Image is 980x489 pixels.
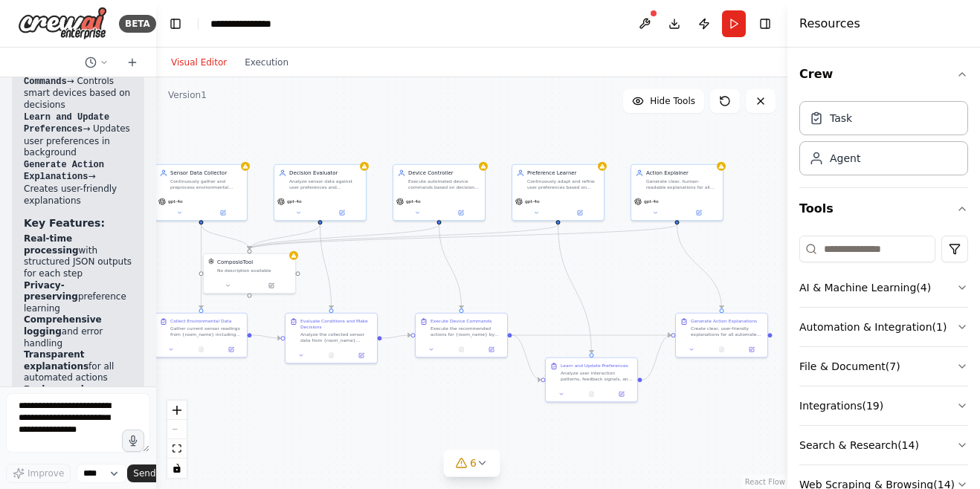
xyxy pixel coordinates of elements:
button: Execution [236,54,297,71]
div: Action ExplainerGenerate clear, human-readable explanations for all automated actions taken in {r... [631,164,723,221]
button: Integrations(19) [799,386,968,425]
li: for all automated actions [24,349,132,384]
button: No output available [185,345,216,354]
code: Execute Device Commands [24,64,99,87]
span: gpt-4o [287,198,302,204]
div: Analyze sensor data against user preferences and predefined rules to determine optimal room condi... [289,178,361,190]
a: React Flow attribution [745,478,785,486]
span: gpt-4o [525,198,540,204]
div: Execute Device CommandsExecute the recommended actions for {room_name} by sending commands to con... [415,313,508,358]
button: Open in side panel [251,281,293,290]
div: Device Controller [408,169,480,177]
div: Device ControllerExecute automated device commands based on decision recommendations, including a... [393,164,486,221]
code: Learn and Update Preferences [24,112,109,135]
button: Hide right sidebar [755,13,776,34]
strong: Background learning [24,384,84,407]
button: fit view [167,439,187,459]
button: Tools [799,188,968,230]
strong: Key Features: [24,217,105,229]
div: Action Explainer [646,169,718,177]
button: Open in side panel [219,345,244,354]
span: gpt-4o [644,198,659,204]
g: Edge from 87c3029a-33e0-4aba-b794-a306d30563f5 to f1b2c151-e82b-4b40-bc17-db0d91e42ec9 [436,224,465,308]
span: Hide Tools [650,95,695,107]
span: Improve [28,467,64,479]
button: Click to speak your automation idea [122,430,144,452]
button: Improve [6,464,71,483]
code: Generate Action Explanations [24,160,104,183]
strong: Transparent explanations [24,349,88,372]
span: gpt-4o [406,198,421,204]
g: Edge from f1b2c151-e82b-4b40-bc17-db0d91e42ec9 to 5a205ace-53b6-49d1-80d8-d8180566ce5a [512,331,671,339]
div: Crew [799,95,968,187]
div: Version 1 [168,89,207,101]
g: Edge from 79211bbb-6f12-4175-ac7f-16c578227066 to 5a205ace-53b6-49d1-80d8-d8180566ce5a [642,331,671,383]
div: React Flow controls [167,401,187,478]
div: Evaluate Conditions and Make Decisions [300,318,373,330]
strong: Real-time processing [24,233,79,256]
div: Decision EvaluatorAnalyze sensor data against user preferences and predefined rules to determine ... [274,164,367,221]
div: Generate clear, human-readable explanations for all automated actions taken in {room_name}. Maint... [646,178,718,190]
g: Edge from 4f0cf99c-19ec-49c0-bc56-291e7f2923cc to 52988177-7749-4a55-8ed9-664c00d53179 [252,331,281,342]
button: Visual Editor [162,54,236,71]
g: Edge from 825d1933-88cb-4d11-a3ad-8743482ec05e to 8f49ea4d-6118-4ba5-b65f-19f86708bc13 [246,224,681,249]
button: Open in side panel [559,208,602,217]
button: Switch to previous chat [79,54,115,71]
button: No output available [576,389,607,398]
li: → Updates user preferences in background [24,111,132,159]
g: Edge from 8f2bb03e-43d3-422e-9130-e0e6de989a4e to 8f49ea4d-6118-4ba5-b65f-19f86708bc13 [198,224,254,249]
g: Edge from f41ce853-ff66-4c6d-b115-555f9a93468f to 52988177-7749-4a55-8ed9-664c00d53179 [317,224,335,308]
button: No output available [315,351,346,360]
li: → Controls smart devices based on decisions [24,63,132,111]
button: Open in side panel [678,208,721,217]
li: with structured JSON outputs for each step [24,233,132,279]
div: Generate Action Explanations [691,318,757,324]
div: Execute Device Commands [431,318,491,324]
span: Send [133,467,155,479]
div: Gather current sensor readings from {room_name} including temperature, humidity, light levels, mo... [170,326,242,337]
li: → Creates user-friendly explanations [24,159,132,207]
div: Learn and Update Preferences [561,363,628,369]
div: Preference LearnerContinuously adapt and refine user preferences based on feedback patterns, usag... [512,164,605,221]
span: gpt-4o [168,198,183,204]
div: Task [830,111,852,126]
button: toggle interactivity [167,459,187,478]
div: Generate Action ExplanationsCreate clear, user-friendly explanations for all automated actions ta... [675,313,768,358]
button: Open in side panel [440,208,483,217]
div: Analyze the collected sensor data from {room_name} against stored user preferences and system rul... [300,331,373,343]
button: Hide left sidebar [165,13,186,34]
g: Edge from 825d1933-88cb-4d11-a3ad-8743482ec05e to 5a205ace-53b6-49d1-80d8-d8180566ce5a [674,224,726,308]
button: Search & Research(14) [799,426,968,464]
button: Open in side panel [349,351,374,360]
g: Edge from f41ce853-ff66-4c6d-b115-555f9a93468f to 8f49ea4d-6118-4ba5-b65f-19f86708bc13 [246,224,324,249]
button: Send [127,464,173,482]
strong: Privacy-preserving [24,280,78,302]
button: Start a new chat [120,54,144,71]
button: Hide Tools [623,89,704,113]
div: Sensor Data Collector [170,169,242,177]
div: No description available [217,268,291,273]
div: Decision Evaluator [289,169,361,177]
div: Analyze user interaction patterns, feedback signals, and system performance data for {room_name} ... [561,370,633,382]
strong: Comprehensive logging [24,314,102,337]
li: and error handling [24,314,132,349]
div: BETA [119,15,156,33]
g: Edge from b97fa53f-a32e-4bed-ae87-a93268437d15 to 79211bbb-6f12-4175-ac7f-16c578227066 [555,224,596,353]
div: Agent [830,151,860,166]
li: preference learning [24,280,132,315]
button: zoom in [167,401,187,420]
h4: Resources [799,15,860,33]
button: Open in side panel [479,345,504,354]
div: Continuously gather and preprocess environmental sensor data including temperature, humidity, lig... [170,178,242,190]
img: ComposioTool [208,259,214,265]
div: Preference Learner [527,169,599,177]
button: 6 [443,450,500,477]
div: Continuously adapt and refine user preferences based on feedback patterns, usage behaviors, and e... [527,178,599,190]
div: Create clear, user-friendly explanations for all automated actions taken in {room_name}. Generate... [691,326,763,337]
div: Execute the recommended actions for {room_name} by sending commands to connected smart devices. P... [431,326,503,337]
span: 6 [470,456,477,470]
button: No output available [706,345,737,354]
li: without disrupting main flow [24,384,132,419]
button: Open in side panel [739,345,764,354]
nav: breadcrumb [210,16,285,31]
